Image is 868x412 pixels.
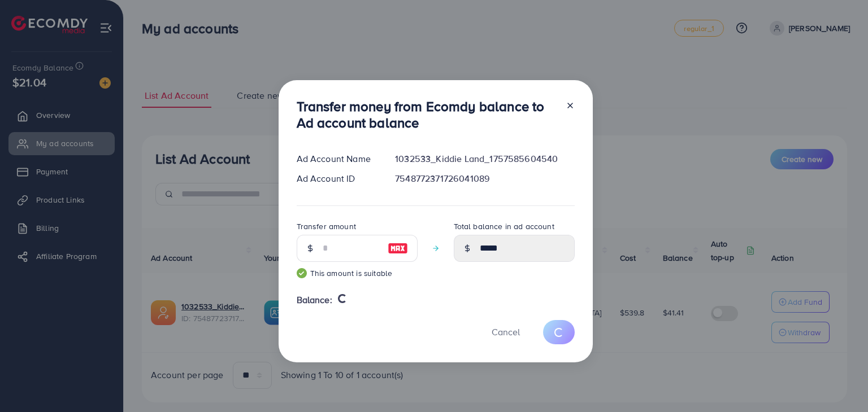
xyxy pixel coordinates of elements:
div: 1032533_Kiddie Land_1757585604540 [386,152,583,165]
label: Total balance in ad account [454,221,554,232]
button: Cancel [478,320,534,344]
img: image [388,242,408,255]
div: Ad Account Name [288,152,387,165]
iframe: Chat [820,361,860,404]
label: Transfer amount [297,221,356,232]
h3: Transfer money from Ecomdy balance to Ad account balance [297,98,557,131]
span: Balance: [297,293,332,306]
div: 7548772371726041089 [386,172,583,185]
small: This amount is suitable [297,268,418,279]
span: Cancel [492,326,520,338]
img: guide [297,268,307,278]
div: Ad Account ID [288,172,387,185]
